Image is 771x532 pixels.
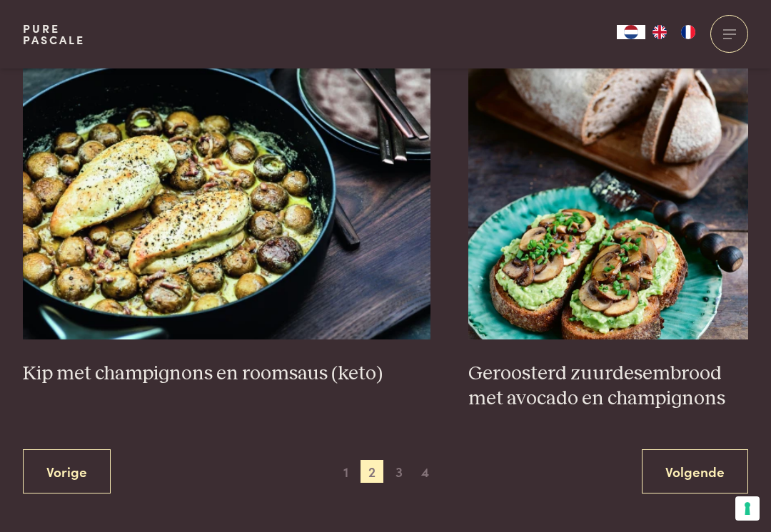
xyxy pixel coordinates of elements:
a: PurePascale [23,23,85,46]
span: 1 [334,460,357,483]
div: Language [617,25,645,39]
a: Kip met champignons en roomsaus (keto) Kip met champignons en roomsaus (keto) [23,54,430,387]
a: Volgende [642,449,748,494]
ul: Language list [645,25,702,39]
button: Uw voorkeuren voor toestemming voor trackingtechnologieën [735,496,760,521]
a: FR [674,25,702,39]
h3: Kip met champignons en roomsaus (keto) [23,362,430,387]
img: Kip met champignons en roomsaus (keto) [23,54,430,339]
aside: Language selected: Nederlands [617,25,702,39]
a: NL [617,25,645,39]
span: 4 [414,460,437,483]
a: Geroosterd zuurdesembrood met avocado en champignons Geroosterd zuurdesembrood met avocado en cha... [468,54,748,411]
span: 2 [361,460,383,483]
a: EN [645,25,674,39]
span: 3 [388,460,410,483]
img: Geroosterd zuurdesembrood met avocado en champignons [468,54,748,339]
h3: Geroosterd zuurdesembrood met avocado en champignons [468,362,748,411]
a: Vorige [23,449,111,494]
